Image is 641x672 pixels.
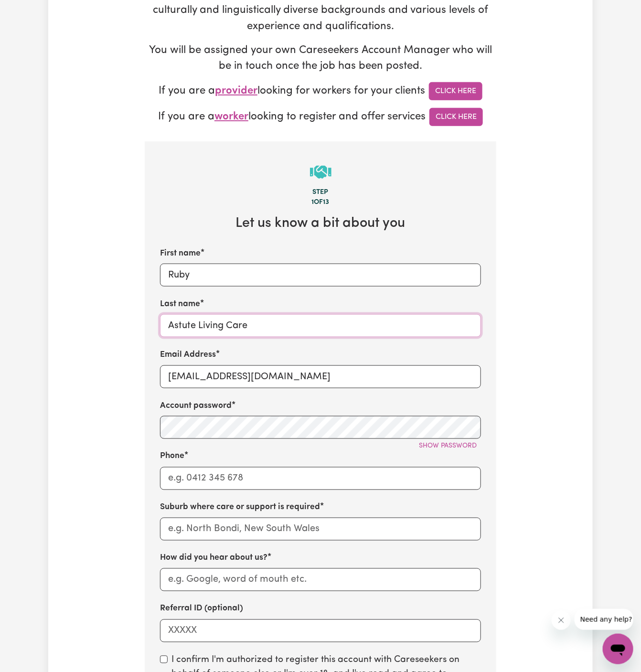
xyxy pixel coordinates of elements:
span: provider [215,85,257,96]
input: e.g. Diana [160,264,481,287]
label: First name [160,247,201,260]
a: Click Here [429,108,483,126]
iframe: Close message [552,611,571,630]
a: Click Here [429,82,482,100]
input: e.g. Rigg [160,314,481,337]
p: If you are a looking for workers for your clients [145,82,496,100]
label: How did you hear about us? [160,552,267,565]
span: worker [214,111,248,122]
div: Step [160,187,481,198]
label: Referral ID (optional) [160,603,243,615]
label: Account password [160,400,232,412]
iframe: Message from company [575,609,633,630]
button: Show password [415,439,481,454]
label: Email Address [160,349,216,361]
div: 1 of 13 [160,197,481,208]
input: e.g. 0412 345 678 [160,467,481,490]
p: If you are a looking to register and offer services [145,108,496,126]
input: e.g. Google, word of mouth etc. [160,568,481,591]
iframe: Button to launch messaging window [603,634,633,664]
label: Suburb where care or support is required [160,501,320,514]
span: Show password [419,443,477,450]
label: Phone [160,450,184,463]
input: XXXXX [160,619,481,642]
p: You will be assigned your own Careseekers Account Manager who will be in touch once the job has b... [145,43,496,75]
input: e.g. diana.rigg@yahoo.com.au [160,365,481,388]
h2: Let us know a bit about you [160,215,481,232]
label: Last name [160,298,200,310]
input: e.g. North Bondi, New South Wales [160,518,481,541]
